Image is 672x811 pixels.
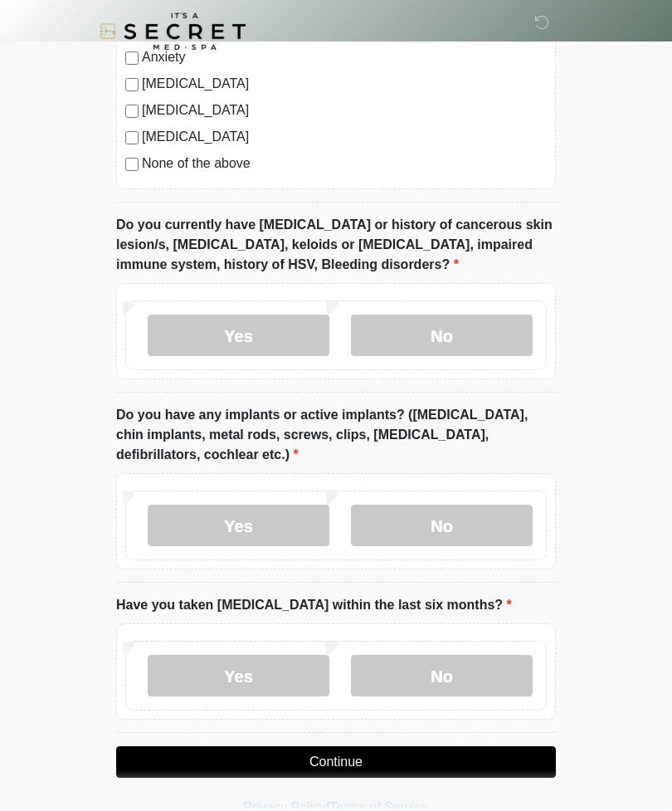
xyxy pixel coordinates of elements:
input: [MEDICAL_DATA] [125,78,139,91]
input: [MEDICAL_DATA] [125,105,139,118]
label: Have you taken [MEDICAL_DATA] within the last six months? [116,595,512,615]
button: Continue [116,746,556,778]
label: Yes [148,505,329,546]
label: Yes [148,655,329,696]
label: [MEDICAL_DATA] [142,100,547,120]
img: It's A Secret Med Spa Logo [100,12,246,50]
input: [MEDICAL_DATA] [125,131,139,144]
label: No [351,315,533,356]
label: [MEDICAL_DATA] [142,127,547,147]
label: None of the above [142,154,547,173]
label: No [351,505,533,546]
label: Do you have any implants or active implants? ([MEDICAL_DATA], chin implants, metal rods, screws, ... [116,405,556,465]
label: Do you currently have [MEDICAL_DATA] or history of cancerous skin lesion/s, [MEDICAL_DATA], keloi... [116,215,556,275]
label: [MEDICAL_DATA] [142,74,547,94]
input: None of the above [125,158,139,171]
label: No [351,655,533,696]
label: Yes [148,315,329,356]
